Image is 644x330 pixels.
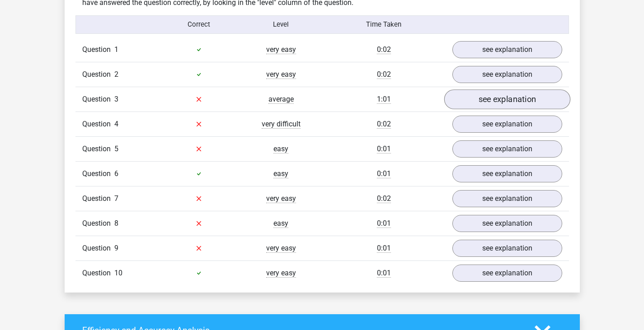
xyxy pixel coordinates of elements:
span: 9 [114,244,118,252]
span: Question [82,218,114,229]
a: see explanation [452,140,562,158]
span: Question [82,243,114,254]
span: 4 [114,120,118,128]
a: see explanation [452,215,562,232]
span: very easy [266,70,296,79]
span: 0:02 [377,194,391,203]
div: Time Taken [322,19,445,29]
span: 6 [114,169,118,178]
a: see explanation [452,165,562,182]
span: 0:01 [377,144,391,153]
span: 2 [114,70,118,79]
span: 5 [114,144,118,153]
a: see explanation [444,89,570,109]
span: very easy [266,194,296,203]
span: very easy [266,269,296,278]
span: 0:01 [377,219,391,228]
span: 0:01 [377,244,391,253]
a: see explanation [452,240,562,257]
span: Question [82,193,114,204]
span: Question [82,44,114,55]
span: 0:02 [377,70,391,79]
span: 1 [114,45,118,54]
span: Question [82,94,114,105]
span: Question [82,119,114,130]
span: 7 [114,194,118,203]
span: 0:02 [377,120,391,129]
a: see explanation [452,190,562,207]
span: average [268,95,294,104]
span: 1:01 [377,95,391,104]
span: 8 [114,219,118,228]
span: Question [82,268,114,279]
span: easy [273,169,288,178]
div: Correct [158,19,240,29]
span: very easy [266,244,296,253]
span: 0:02 [377,45,391,54]
span: 3 [114,95,118,103]
span: Question [82,69,114,80]
a: see explanation [452,41,562,58]
span: very difficult [262,120,301,129]
span: 0:01 [377,269,391,278]
div: Level [240,19,322,29]
a: see explanation [452,265,562,282]
a: see explanation [452,116,562,133]
span: very easy [266,45,296,54]
span: 0:01 [377,169,391,178]
span: Question [82,144,114,154]
span: easy [273,144,288,153]
a: see explanation [452,66,562,83]
span: easy [273,219,288,228]
span: Question [82,168,114,179]
span: 10 [114,269,122,277]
